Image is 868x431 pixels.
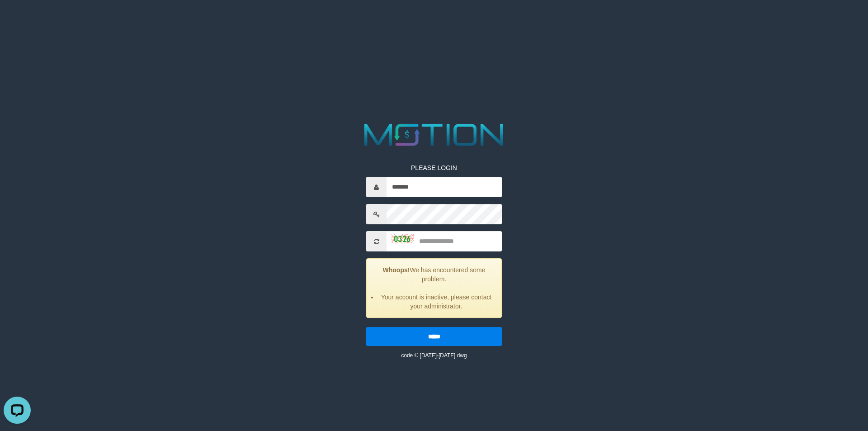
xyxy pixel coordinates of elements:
[383,266,410,274] strong: Whoops!
[366,258,502,318] div: We has encountered some problem.
[391,234,414,243] img: captcha
[366,163,502,172] p: PLEASE LOGIN
[378,293,495,311] li: Your account is inactive, please contact your administrator.
[401,352,467,359] small: code © [DATE]-[DATE] dwg
[4,4,31,31] button: Open LiveChat chat widget
[358,120,510,150] img: MOTION_logo.png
